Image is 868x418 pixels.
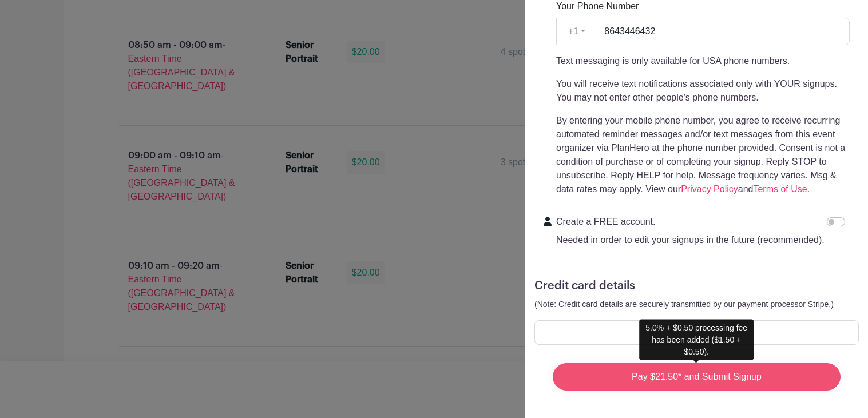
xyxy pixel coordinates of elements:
[556,114,850,196] p: By entering your mobile phone number, you agree to receive recurring automated reminder messages ...
[556,18,597,45] button: +1
[639,319,754,360] div: 5.0% + $0.50 processing fee has been added ($1.50 + $0.50).
[681,184,738,194] a: Privacy Policy
[556,215,825,229] p: Create a FREE account.
[556,54,850,68] p: Text messaging is only available for USA phone numbers.
[556,77,850,105] p: You will receive text notifications associated only with YOUR signups. You may not enter other pe...
[534,279,859,293] h5: Credit card details
[556,233,825,247] p: Needed in order to edit your signups in the future (recommended).
[753,184,807,194] a: Terms of Use
[534,300,834,309] small: (Note: Credit card details are securely transmitted by our payment processor Stripe.)
[553,363,841,391] input: Pay $21.50* and Submit Signup
[542,327,851,338] iframe: To enrich screen reader interactions, please activate Accessibility in Grammarly extension settings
